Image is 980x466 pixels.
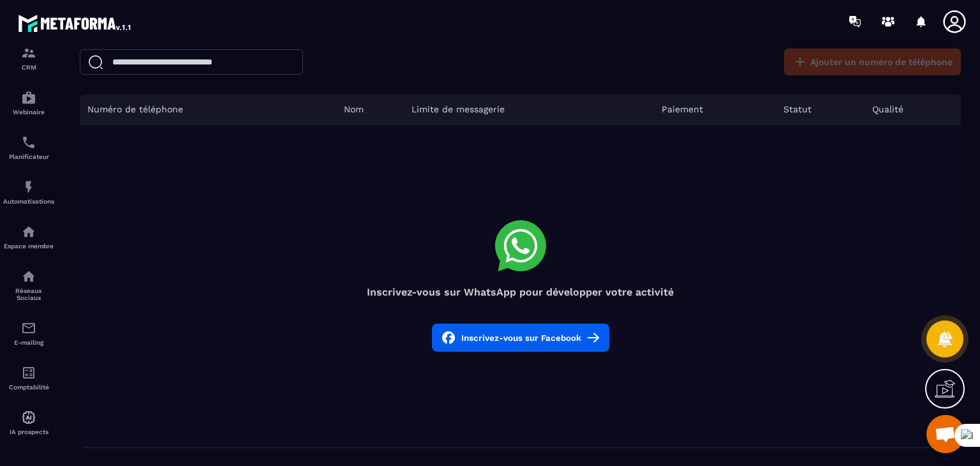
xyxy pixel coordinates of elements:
a: Ouvrir le chat [926,415,965,453]
p: Planificateur [3,153,54,160]
a: automationsautomationsEspace membre [3,214,54,259]
img: automations [21,90,36,105]
th: Nom [336,94,405,124]
th: Paiement [654,94,776,124]
p: Espace membre [3,243,54,250]
p: Automatisations [3,198,54,205]
p: IA prospects [3,428,54,435]
img: automations [21,179,36,195]
a: schedulerschedulerPlanificateur [3,125,54,170]
th: Limite de messagerie [404,94,654,124]
a: social-networksocial-networkRéseaux Sociaux [3,259,54,311]
a: automationsautomationsAutomatisations [3,170,54,214]
img: social-network [21,269,36,284]
img: accountant [21,365,36,380]
th: Qualité [865,94,961,124]
a: accountantaccountantComptabilité [3,356,54,400]
img: formation [21,45,36,61]
img: email [21,320,36,336]
img: automations [21,410,36,425]
a: formationformationCRM [3,36,54,80]
p: Webinaire [3,109,54,116]
h4: Inscrivez-vous sur WhatsApp pour développer votre activité [80,286,961,298]
button: Inscrivez-vous sur Facebook [432,324,609,352]
p: Réseaux Sociaux [3,287,54,301]
a: automationsautomationsWebinaire [3,80,54,125]
p: CRM [3,64,54,71]
img: logo [18,11,133,34]
p: Comptabilité [3,384,54,391]
th: Statut [776,94,865,124]
th: Numéro de téléphone [80,94,336,124]
img: scheduler [21,135,36,150]
a: emailemailE-mailing [3,311,54,356]
p: E-mailing [3,339,54,346]
img: automations [21,224,36,239]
